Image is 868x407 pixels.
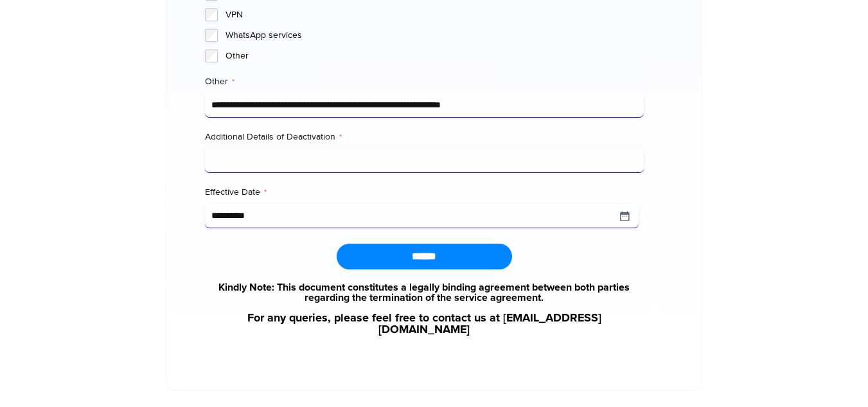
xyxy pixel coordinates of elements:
label: WhatsApp services [226,29,644,42]
label: Other [205,75,644,88]
label: Effective Date [205,186,644,199]
a: Kindly Note: This document constitutes a legally binding agreement between both parties regarding... [205,282,644,303]
label: Other [226,50,644,62]
a: For any queries, please feel free to contact us at [EMAIL_ADDRESS][DOMAIN_NAME] [205,312,644,336]
label: Additional Details of Deactivation [205,131,644,143]
label: VPN [226,8,644,21]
